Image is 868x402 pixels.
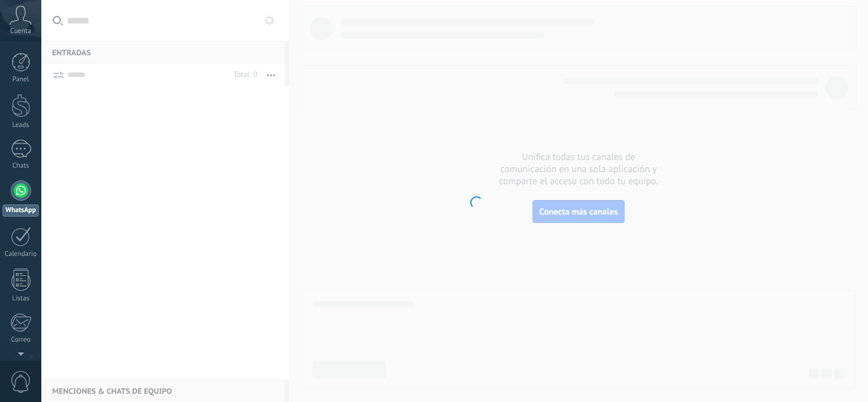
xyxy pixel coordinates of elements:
[3,121,39,130] div: Leads
[3,162,39,170] div: Chats
[3,76,39,84] div: Panel
[3,204,39,217] div: WhatsApp
[3,336,39,344] div: Correo
[3,295,39,303] div: Listas
[3,250,39,258] div: Calendario
[10,27,31,36] span: Cuenta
